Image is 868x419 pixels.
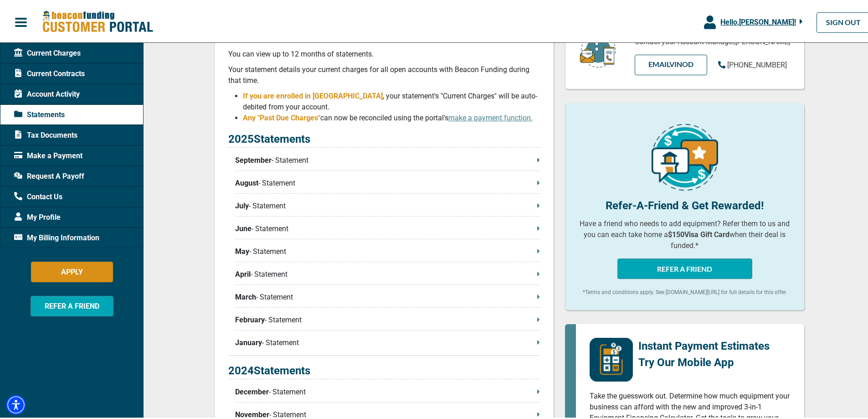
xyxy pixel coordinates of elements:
[14,128,77,139] span: Tax Documents
[727,59,787,67] span: [PHONE_NUMBER]
[31,294,113,315] button: REFER A FRIEND
[617,257,752,277] button: REFER A FRIEND
[6,393,26,413] div: Accessibility Menu
[235,153,272,164] span: September
[638,336,770,352] p: Instant Payment Estimates
[14,108,65,119] span: Statements
[228,129,540,146] p: 2025 Statements
[448,112,533,120] a: make a payment function.
[228,62,540,84] p: Your statement details your current charges for all open accounts with Beacon Funding during that...
[235,336,262,347] span: January
[228,361,540,378] p: 2024 Statements
[638,352,770,369] p: Try Our Mobile App
[235,313,540,324] p: - Statement
[14,87,80,98] span: Account Activity
[14,190,62,201] span: Contact Us
[243,112,320,120] span: Any "Past Due Charges"
[652,122,718,189] img: refer-a-friend-icon.png
[228,47,540,58] p: You can view up to 12 months of statements.
[31,260,113,280] button: APPLY
[235,244,540,255] p: - Statement
[235,385,269,396] span: December
[579,196,791,212] p: Refer-A-Friend & Get Rewarded!
[579,217,791,249] p: Have a friend who needs to add equipment? Refer them to us and you can each take home a when thei...
[14,46,81,57] span: Current Charges
[235,408,540,419] p: - Statement
[235,290,256,301] span: March
[720,16,796,25] span: Hello, [PERSON_NAME] !
[235,199,540,210] p: - Statement
[14,169,84,180] span: Request A Payoff
[235,222,252,233] span: June
[235,267,540,278] p: - Statement
[243,90,383,98] span: If you are enrolled in [GEOGRAPHIC_DATA]
[235,199,249,210] span: July
[320,112,533,120] span: can now be reconciled using the portal's
[14,67,85,78] span: Current Contracts
[14,210,61,221] span: My Profile
[235,313,265,324] span: February
[635,53,707,73] a: EMAILVinod
[235,385,540,396] p: - Statement
[235,176,540,187] p: - Statement
[235,336,540,347] p: - Statement
[718,58,787,69] a: [PHONE_NUMBER]
[235,153,540,164] p: - Statement
[235,290,540,301] p: - Statement
[579,286,791,295] p: *Terms and conditions apply. See [DOMAIN_NAME][URL] for full details for this offer.
[235,176,258,187] span: August
[14,231,99,242] span: My Billing Information
[235,408,269,419] span: November
[235,222,540,233] p: - Statement
[14,149,82,160] span: Make a Payment
[590,336,633,380] img: mobile-app-logo.png
[235,244,249,255] span: May
[42,9,153,32] img: Beacon Funding Customer Portal Logo
[668,228,729,237] b: $150 Visa Gift Card
[577,29,618,67] img: customer-service.png
[235,267,251,278] span: April
[243,90,537,109] span: , your statement's "Current Charges" will be auto-debited from your account.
